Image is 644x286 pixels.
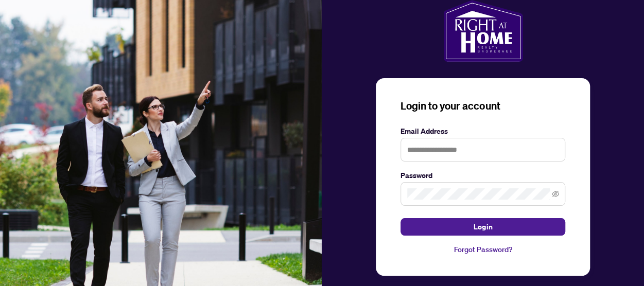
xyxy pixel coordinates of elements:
button: Login [401,218,565,236]
h3: Login to your account [401,99,565,113]
a: Forgot Password? [401,244,565,255]
span: eye-invisible [552,190,559,198]
span: Login [474,219,492,235]
label: Email Address [401,126,565,137]
label: Password [401,170,565,181]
